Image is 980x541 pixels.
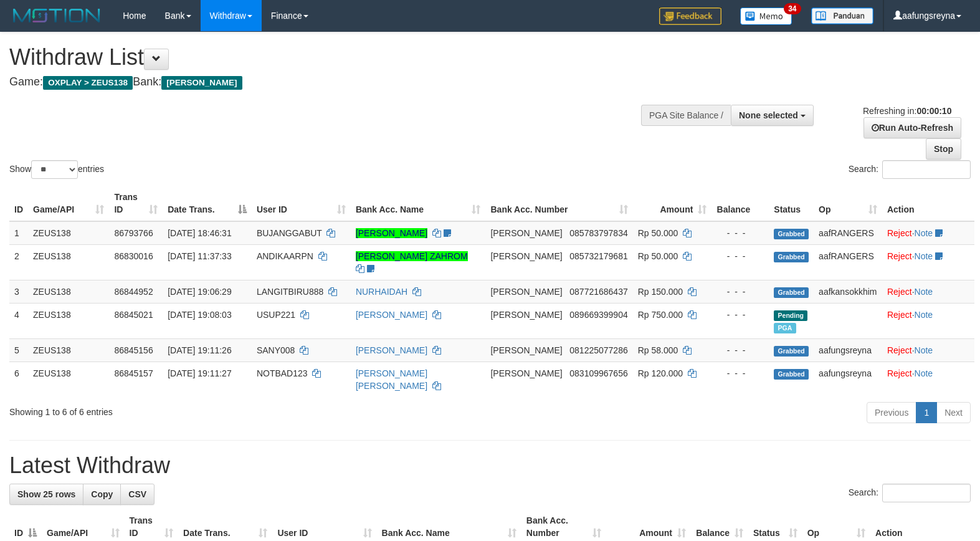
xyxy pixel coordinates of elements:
[9,361,28,397] td: 6
[356,228,427,238] a: [PERSON_NAME]
[887,310,912,320] a: Reject
[711,186,769,221] th: Balance
[168,251,231,261] span: [DATE] 11:37:33
[769,186,814,221] th: Status
[128,489,146,499] span: CSV
[9,160,104,179] label: Show entries
[257,251,313,261] span: ANDIKAARPN
[740,7,792,25] img: Button%20Memo.svg
[887,287,912,297] a: Reject
[716,250,764,262] div: - - -
[356,345,427,355] a: [PERSON_NAME]
[882,186,974,221] th: Action
[257,228,322,238] span: BUJANGGABUT
[9,401,399,418] div: Showing 1 to 6 of 6 entries
[882,484,971,502] input: Search:
[882,244,974,280] td: ·
[716,309,764,321] div: - - -
[490,345,562,355] span: [PERSON_NAME]
[882,280,974,303] td: ·
[641,105,731,126] div: PGA Site Balance /
[814,280,882,303] td: aafkansokkhim
[716,367,764,380] div: - - -
[28,244,109,280] td: ZEUS138
[774,369,809,380] span: Grabbed
[114,228,153,238] span: 86793766
[43,76,133,90] span: OXPLAY > ZEUS138
[114,287,153,297] span: 86844952
[867,402,916,423] a: Previous
[916,106,951,116] strong: 00:00:10
[915,345,933,355] a: Note
[120,484,155,505] a: CSV
[9,76,641,89] h4: Game: Bank:
[569,228,627,238] span: Copy 085783797834 to clipboard
[257,368,308,378] span: NOTBAD123
[9,453,971,478] h1: Latest Withdraw
[114,251,153,261] span: 86830016
[915,368,933,378] a: Note
[887,345,912,355] a: Reject
[351,186,486,221] th: Bank Acc. Name: activate to sort column ascending
[356,310,427,320] a: [PERSON_NAME]
[28,280,109,303] td: ZEUS138
[863,106,951,116] span: Refreshing in:
[31,160,78,179] select: Showentries
[849,160,971,179] label: Search:
[915,310,933,320] a: Note
[638,228,678,238] span: Rp 50.000
[168,287,231,297] span: [DATE] 19:06:29
[731,105,814,126] button: None selected
[716,227,764,239] div: - - -
[569,251,627,261] span: Copy 085732179681 to clipboard
[569,287,627,297] span: Copy 087721686437 to clipboard
[490,228,562,238] span: [PERSON_NAME]
[916,402,937,423] a: 1
[490,251,562,261] span: [PERSON_NAME]
[814,244,882,280] td: aafRANGERS
[814,221,882,245] td: aafRANGERS
[739,110,798,120] span: None selected
[915,251,933,261] a: Note
[114,368,153,378] span: 86845157
[784,3,801,14] span: 34
[356,251,468,261] a: [PERSON_NAME] ZAHROM
[252,186,351,221] th: User ID: activate to sort column ascending
[9,6,104,25] img: MOTION_logo.png
[569,310,627,320] span: Copy 089669399904 to clipboard
[863,117,961,138] a: Run Auto-Refresh
[9,45,641,70] h1: Withdraw List
[926,138,961,160] a: Stop
[9,484,83,505] a: Show 25 rows
[882,303,974,338] td: ·
[17,489,75,499] span: Show 25 rows
[28,338,109,361] td: ZEUS138
[28,303,109,338] td: ZEUS138
[633,186,712,221] th: Amount: activate to sort column ascending
[9,221,28,245] td: 1
[638,287,683,297] span: Rp 150.000
[28,361,109,397] td: ZEUS138
[887,228,912,238] a: Reject
[490,310,562,320] span: [PERSON_NAME]
[814,186,882,221] th: Op: activate to sort column ascending
[638,368,683,378] span: Rp 120.000
[659,7,721,25] img: Feedback.jpg
[28,186,109,221] th: Game/API: activate to sort column ascending
[882,361,974,397] td: ·
[569,345,627,355] span: Copy 081225077286 to clipboard
[849,484,971,502] label: Search:
[774,346,809,357] span: Grabbed
[774,323,796,333] span: Marked by aafRornrotha
[168,368,231,378] span: [DATE] 19:11:27
[28,221,109,245] td: ZEUS138
[168,310,231,320] span: [DATE] 19:08:03
[638,345,678,355] span: Rp 58.000
[716,285,764,298] div: - - -
[168,228,231,238] span: [DATE] 18:46:31
[257,310,295,320] span: USUP221
[887,251,912,261] a: Reject
[83,484,121,505] a: Copy
[814,361,882,397] td: aafungsreyna
[716,344,764,357] div: - - -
